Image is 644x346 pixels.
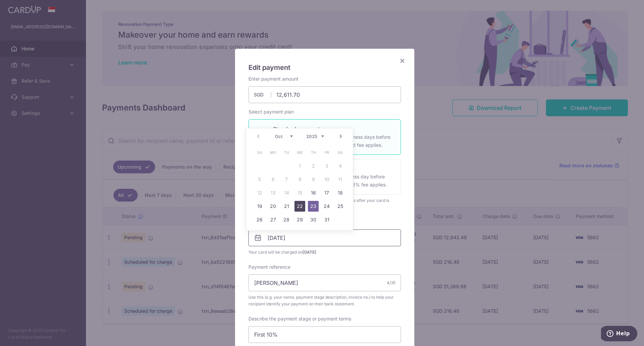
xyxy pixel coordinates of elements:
a: 30 [308,214,319,225]
span: Your card will be charged on [248,249,401,256]
input: 0.00 [248,86,401,103]
p: Standard payment [273,125,393,133]
a: 23 [308,201,319,212]
a: 29 [294,214,305,225]
span: Wednesday [294,147,305,158]
span: Tuesday [281,147,292,158]
iframe: Opens a widget where you can find more information [601,326,637,343]
a: 22 [294,201,305,212]
label: Payment reference [248,264,290,270]
a: 20 [268,201,278,212]
a: 24 [321,201,332,212]
a: 25 [335,201,346,212]
input: DD / MM / YYYY [248,229,401,246]
a: 16 [308,187,319,198]
a: 18 [335,187,346,198]
a: Next [337,132,345,140]
div: 4/35 [387,279,396,286]
a: 31 [321,214,332,225]
h5: Edit payment [248,62,401,73]
a: 19 [254,201,265,212]
span: SGD [254,91,271,98]
a: 26 [254,214,265,225]
span: Monday [268,147,278,158]
a: 28 [281,214,292,225]
span: Use this (e.g. your name, payment stage description, invoice no.) to help your recipient identify... [248,294,401,307]
span: Friday [321,147,332,158]
a: 21 [281,201,292,212]
span: Saturday [335,147,346,158]
label: Describe the payment stage or payment terms [248,315,351,322]
span: Sunday [254,147,265,158]
label: Select payment plan [248,109,294,115]
button: Close [398,57,406,65]
a: 17 [321,187,332,198]
span: [DATE] [303,250,316,255]
label: Enter payment amount [248,76,298,82]
span: Thursday [308,147,319,158]
a: 27 [268,214,278,225]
